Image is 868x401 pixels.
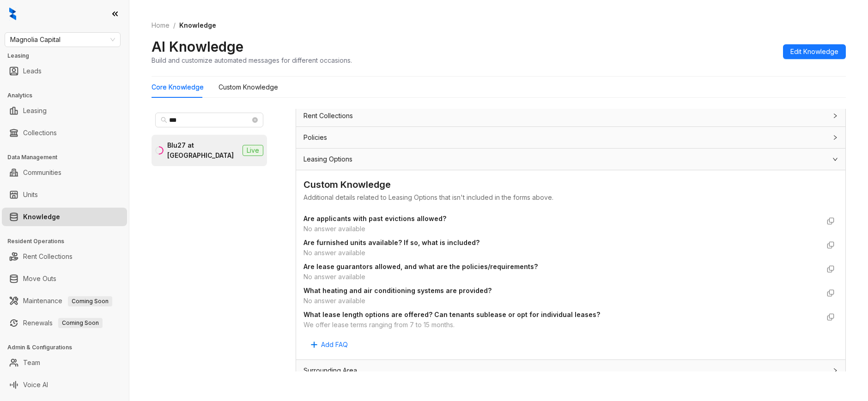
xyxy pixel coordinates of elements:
[58,318,103,328] span: Coming Soon
[179,21,216,29] span: Knowledge
[23,186,38,204] a: Units
[7,237,129,245] h3: Resident Operations
[173,20,176,30] li: /
[303,215,446,222] strong: Are applicants with past evictions allowed?
[2,208,127,226] li: Knowledge
[296,127,845,148] div: Policies
[150,20,171,30] a: Home
[296,149,845,170] div: Leasing Options
[23,353,40,372] a: Team
[2,62,127,80] li: Leads
[832,135,838,140] span: collapsed
[303,311,600,318] strong: What lease length options are offered? Can tenants sublease or opt for individual leases?
[303,239,480,246] strong: Are furnished units available? If so, what is included?
[152,55,352,65] div: Build and customize automated messages for different occasions.
[219,82,278,92] div: Custom Knowledge
[23,314,103,332] a: RenewalsComing Soon
[303,296,819,306] div: No answer available
[23,62,42,80] a: Leads
[7,91,129,100] h3: Analytics
[243,145,263,156] span: Live
[161,117,167,123] span: search
[7,52,129,60] h3: Leasing
[23,124,57,142] a: Collections
[303,154,352,164] span: Leasing Options
[252,117,258,123] span: close-circle
[23,208,60,226] a: Knowledge
[303,287,492,294] strong: What heating and air conditioning systems are provided?
[303,365,357,376] span: Surrounding Area
[303,248,819,258] div: No answer available
[303,320,819,330] div: We offer lease terms ranging from 7 to 15 months.
[832,113,838,119] span: collapsed
[2,186,127,204] li: Units
[296,360,845,381] div: Surrounding Area
[68,296,112,306] span: Coming Soon
[303,192,838,203] div: Additional details related to Leasing Options that isn't included in the forms above.
[23,163,61,182] a: Communities
[790,47,838,57] span: Edit Knowledge
[303,178,838,192] div: Custom Knowledge
[303,132,327,143] span: Policies
[23,102,47,120] a: Leasing
[9,7,16,20] img: logo
[303,111,353,121] span: Rent Collections
[23,247,73,266] a: Rent Collections
[10,33,115,47] span: Magnolia Capital
[832,368,838,373] span: collapsed
[2,124,127,142] li: Collections
[296,105,845,126] div: Rent Collections
[7,153,129,162] h3: Data Management
[152,38,243,55] h2: AI Knowledge
[2,102,127,120] li: Leasing
[167,140,239,161] div: Blu27 at [GEOGRAPHIC_DATA]
[303,337,355,352] button: Add FAQ
[152,82,204,92] div: Core Knowledge
[832,156,838,162] span: expanded
[23,376,48,394] a: Voice AI
[303,263,538,270] strong: Are lease guarantors allowed, and what are the policies/requirements?
[321,340,348,350] span: Add FAQ
[303,224,819,234] div: No answer available
[783,44,846,59] button: Edit Knowledge
[303,272,819,282] div: No answer available
[2,353,127,372] li: Team
[2,292,127,310] li: Maintenance
[2,247,127,266] li: Rent Collections
[2,376,127,394] li: Voice AI
[7,343,129,352] h3: Admin & Configurations
[2,269,127,288] li: Move Outs
[2,314,127,332] li: Renewals
[23,269,56,288] a: Move Outs
[2,163,127,182] li: Communities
